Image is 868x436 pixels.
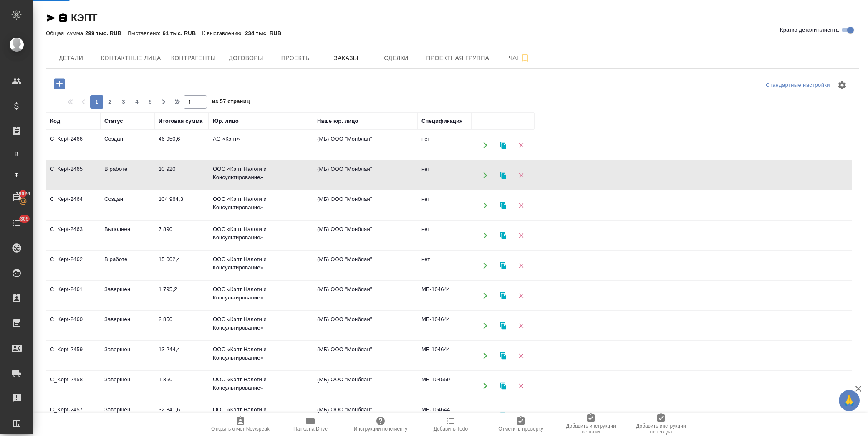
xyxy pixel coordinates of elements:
[209,281,313,310] td: ООО «Кэпт Налоги и Консультирование»
[117,98,130,106] span: 3
[6,146,27,162] a: В
[556,413,626,436] button: Добавить инструкции верстки
[417,311,472,340] td: МБ-104644
[50,117,60,125] div: Код
[128,30,162,36] p: Выставлено:
[85,30,128,36] p: 299 тыс. RUB
[205,413,275,436] button: Открыть отчет Newspeak
[103,95,117,109] button: 2
[209,221,313,250] td: ООО «Кэпт Налоги и Консультирование»
[417,221,472,250] td: нет
[154,311,209,340] td: 2 850
[495,317,512,334] button: Клонировать
[417,161,472,190] td: нет
[46,401,100,431] td: C_Kept-2457
[209,311,313,340] td: ООО «Кэпт Налоги и Консультирование»
[226,53,266,63] span: Договоры
[512,287,530,304] button: Удалить
[512,167,530,184] button: Удалить
[154,251,209,280] td: 15 002,4
[100,251,154,280] td: В работе
[477,407,494,424] button: Открыть
[426,53,489,63] span: Проектная группа
[495,347,512,364] button: Клонировать
[154,401,209,431] td: 32 841,6
[46,281,100,310] td: C_Kept-2461
[212,96,250,109] span: из 57 страниц
[6,167,27,183] a: Ф
[499,53,539,63] span: Чат
[209,371,313,401] td: ООО «Кэпт Налоги и Консультирование»
[2,213,31,233] a: 305
[202,30,245,36] p: К выставлению:
[144,95,157,109] button: 5
[313,251,417,280] td: (МБ) ООО "Монблан"
[346,413,416,436] button: Инструкции по клиенту
[209,131,313,160] td: АО «Кэпт»
[477,167,494,184] button: Открыть
[15,215,34,223] span: 305
[417,131,472,160] td: нет
[512,407,530,424] button: Удалить
[512,347,530,364] button: Удалить
[10,171,23,179] span: Ф
[495,287,512,304] button: Клонировать
[313,311,417,340] td: (МБ) ООО "Монблан"
[313,161,417,190] td: (МБ) ООО "Монблан"
[144,98,157,106] span: 5
[130,95,144,109] button: 4
[293,426,328,432] span: Папка на Drive
[11,190,35,198] span: 19026
[486,413,556,436] button: Отметить проверку
[46,30,85,36] p: Общая сумма
[10,150,23,158] span: В
[275,413,346,436] button: Папка на Drive
[2,188,31,208] a: 19026
[104,117,123,125] div: Статус
[46,13,56,23] button: Скопировать ссылку для ЯМессенджера
[477,377,494,394] button: Открыть
[417,401,472,431] td: МБ-104644
[477,287,494,304] button: Открыть
[512,377,530,394] button: Удалить
[477,317,494,334] button: Открыть
[154,281,209,310] td: 1 795,2
[46,341,100,370] td: C_Kept-2459
[154,371,209,401] td: 1 350
[71,12,97,23] a: КЭПТ
[313,281,417,310] td: (МБ) ООО "Монблан"
[842,392,856,409] span: 🙏
[130,98,144,106] span: 4
[276,53,316,63] span: Проекты
[495,167,512,184] button: Клонировать
[477,257,494,274] button: Открыть
[313,341,417,370] td: (МБ) ООО "Монблан"
[417,251,472,280] td: нет
[764,79,832,92] div: split button
[209,191,313,220] td: ООО «Кэпт Налоги и Консультирование»
[171,53,216,63] span: Контрагенты
[512,197,530,214] button: Удалить
[103,98,117,106] span: 2
[46,191,100,220] td: C_Kept-2464
[416,413,486,436] button: Добавить Todo
[512,317,530,334] button: Удалить
[154,161,209,190] td: 10 920
[209,401,313,431] td: ООО «Кэпт Налоги и Консультирование»
[839,390,860,411] button: 🙏
[46,161,100,190] td: C_Kept-2465
[58,13,68,23] button: Скопировать ссылку
[154,341,209,370] td: 13 244,4
[100,311,154,340] td: Завершен
[376,53,416,63] span: Сделки
[154,221,209,250] td: 7 890
[100,281,154,310] td: Завершен
[313,191,417,220] td: (МБ) ООО "Монблан"
[326,53,366,63] span: Заказы
[317,117,358,125] div: Наше юр. лицо
[100,371,154,401] td: Завершен
[495,377,512,394] button: Клонировать
[477,137,494,154] button: Открыть
[213,117,239,125] div: Юр. лицо
[209,251,313,280] td: ООО «Кэпт Налоги и Консультирование»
